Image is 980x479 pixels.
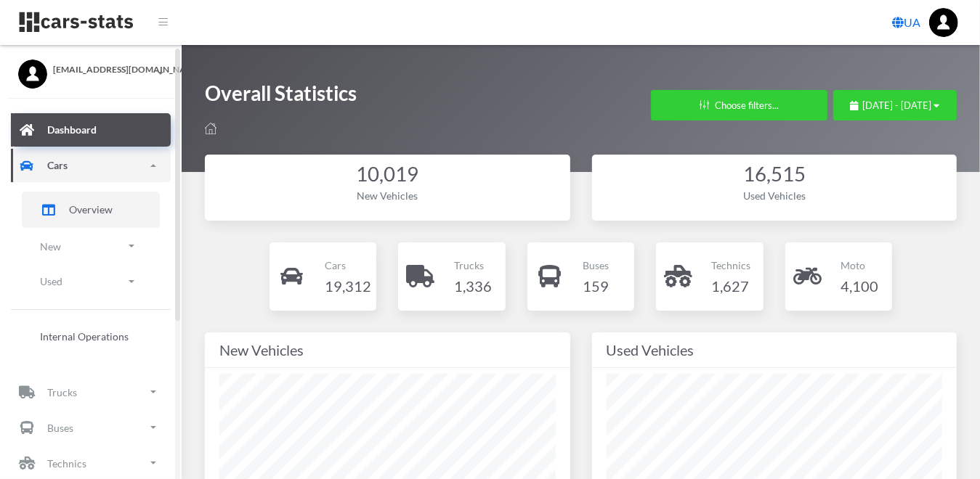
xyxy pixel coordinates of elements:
[833,90,957,120] button: [DATE] - [DATE]
[47,383,77,401] p: Trucks
[22,192,160,228] a: Overview
[863,99,932,111] span: [DATE] - [DATE]
[651,90,827,120] button: Choose filters...
[40,329,129,344] span: Internal Operations
[841,256,878,274] p: Moto
[454,274,492,298] h4: 1,336
[47,419,73,437] p: Buses
[929,8,958,37] img: ...
[712,256,751,274] p: Technics
[583,256,609,274] p: Buses
[22,230,160,263] a: New
[325,274,371,298] h4: 19,312
[607,188,943,203] div: Used Vehicles
[325,256,371,274] p: Cars
[11,149,171,182] a: Cars
[69,202,113,217] span: Overview
[40,237,61,255] p: New
[11,375,171,409] a: Trucks
[22,265,160,298] a: Used
[47,454,86,472] p: Technics
[886,8,926,37] a: UA
[18,11,134,33] img: navbar brand
[18,60,163,76] a: [EMAIL_ADDRESS][DOMAIN_NAME]
[219,160,556,189] div: 10,019
[219,188,556,203] div: New Vehicles
[40,272,62,290] p: Used
[11,411,171,444] a: Buses
[53,63,163,76] span: [EMAIL_ADDRESS][DOMAIN_NAME]
[205,80,357,114] h1: Overall Statistics
[712,274,751,298] h4: 1,627
[22,322,160,351] a: Internal Operations
[607,160,943,189] div: 16,515
[607,338,943,361] div: Used Vehicles
[47,120,97,139] p: Dashboard
[219,338,556,361] div: New Vehicles
[11,113,171,147] a: Dashboard
[454,256,492,274] p: Trucks
[841,274,878,298] h4: 4,100
[583,274,609,298] h4: 159
[47,156,68,174] p: Cars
